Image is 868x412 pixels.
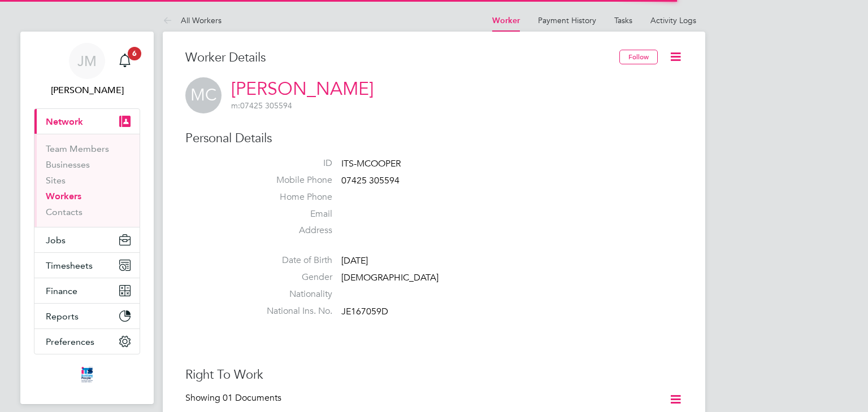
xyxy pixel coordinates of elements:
a: Go to home page [34,366,140,384]
span: MC [185,77,222,113]
button: Jobs [34,227,140,252]
button: Finance [34,278,140,303]
label: Home Phone [253,191,332,203]
div: Network [34,134,140,227]
span: Timesheets [46,260,93,271]
label: Address [253,225,332,236]
span: Joe Murray [34,84,140,97]
span: Jobs [46,235,66,246]
nav: Main navigation [20,32,154,404]
span: m: [231,100,240,111]
span: Preferences [46,336,94,347]
label: Mobile Phone [253,174,332,186]
a: 6 [114,43,136,79]
a: Worker [492,16,520,25]
span: Network [46,116,83,127]
span: 07425 305594 [231,100,292,111]
span: 01 Documents [223,392,281,404]
span: Reports [46,311,79,322]
button: Network [34,109,140,134]
h3: Right To Work [185,367,683,383]
a: JM[PERSON_NAME] [34,43,140,97]
a: [PERSON_NAME] [231,78,374,100]
img: itsconstruction-logo-retina.png [79,366,95,384]
h3: Worker Details [185,50,619,66]
label: ID [253,157,332,169]
label: Date of Birth [253,255,332,266]
a: Businesses [46,159,90,170]
span: [DEMOGRAPHIC_DATA] [341,272,439,283]
a: All Workers [163,15,222,25]
a: Contacts [46,207,83,217]
a: Payment History [538,15,596,25]
span: ITS-MCOOPER [341,158,401,169]
button: Follow [619,50,658,64]
span: JE167059D [341,306,388,317]
label: Nationality [253,288,332,300]
a: Activity Logs [650,15,696,25]
span: JM [77,54,97,68]
div: Showing [185,392,284,404]
label: Email [253,208,332,220]
a: Tasks [614,15,632,25]
label: National Ins. No. [253,305,332,317]
button: Preferences [34,329,140,354]
span: Finance [46,286,77,296]
a: Workers [46,191,81,201]
span: [DATE] [341,255,368,266]
span: 6 [128,47,141,60]
button: Reports [34,304,140,328]
h3: Personal Details [185,130,683,147]
a: Team Members [46,143,109,154]
a: Sites [46,175,66,186]
label: Gender [253,271,332,283]
span: 07425 305594 [341,175,400,186]
button: Timesheets [34,253,140,278]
